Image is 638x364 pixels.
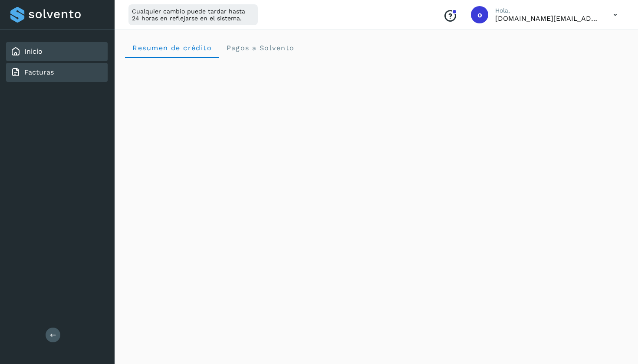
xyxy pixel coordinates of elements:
span: Pagos a Solvento [226,44,294,52]
p: Hola, [495,7,599,14]
span: Resumen de crédito [132,44,212,52]
div: Inicio [6,42,108,61]
p: oscar.mg@transportestransmega.com.mx [495,14,599,23]
div: Cualquier cambio puede tardar hasta 24 horas en reflejarse en el sistema. [128,4,258,25]
a: Facturas [24,68,54,76]
div: Facturas [6,63,108,82]
a: Inicio [24,47,43,55]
